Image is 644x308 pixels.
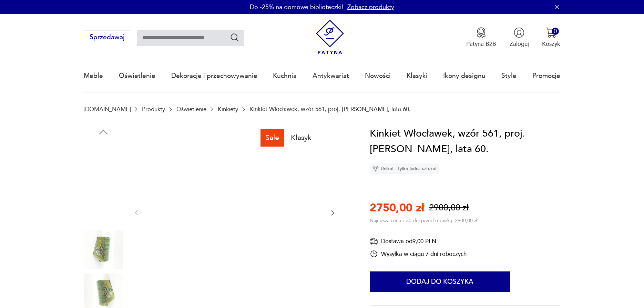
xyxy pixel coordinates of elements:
a: Kinkiety [218,106,238,112]
div: Wysyłka w ciągu 7 dni roboczych [370,250,467,258]
p: Koszyk [542,40,560,48]
a: Style [501,60,517,92]
a: Meble [84,60,103,92]
img: Ikonka użytkownika [514,27,524,38]
button: Szukaj [230,32,240,42]
p: Patyna B2B [466,40,496,48]
img: Ikona dostawy [370,237,378,246]
a: Nowości [365,60,391,92]
a: Sprzedawaj [84,35,130,41]
div: Sale [260,129,284,146]
a: Produkty [142,106,165,112]
img: Zdjęcie produktu Kinkiet Włocławek, wzór 561, proj. Wit Płażewski, lata 60. [84,186,123,225]
p: 2750,00 zł [370,200,424,216]
div: Dostawa od 9,00 PLN [370,237,467,246]
div: 0 [552,28,559,35]
button: Zaloguj [510,27,529,48]
p: Najniższa cena z 30 dni przed obniżką: 2900,00 zł [370,217,477,224]
button: Patyna B2B [466,27,496,48]
img: Ikona diamentu [372,166,379,172]
a: [DOMAIN_NAME] [84,106,131,112]
a: Oświetlenie [176,106,206,112]
button: 0Koszyk [542,27,560,48]
div: Unikat - tylko jedna sztuka! [370,163,439,174]
h1: Kinkiet Włocławek, wzór 561, proj. [PERSON_NAME], lata 60. [370,126,560,157]
a: Dekoracje i przechowywanie [171,60,257,92]
img: Zdjęcie produktu Kinkiet Włocławek, wzór 561, proj. Wit Płażewski, lata 60. [84,230,123,269]
a: Antykwariat [313,60,349,92]
p: Do -25% na domowe biblioteczki! [250,3,343,11]
p: Zaloguj [510,40,529,48]
button: Sprzedawaj [84,30,130,45]
a: Zobacz produkty [347,3,394,11]
a: Klasyki [407,60,428,92]
img: Patyna - sklep z meblami i dekoracjami vintage [313,20,347,54]
img: Zdjęcie produktu Kinkiet Włocławek, wzór 561, proj. Wit Płażewski, lata 60. [84,142,123,181]
div: Klasyk [286,129,316,146]
button: Dodaj do koszyka [370,271,510,292]
p: 2900,00 zł [429,202,469,214]
a: Ikony designu [443,60,485,92]
a: Oświetlenie [119,60,155,92]
img: Ikona koszyka [546,27,556,38]
img: Zdjęcie produktu Kinkiet Włocławek, wzór 561, proj. Wit Płażewski, lata 60. [148,126,321,299]
a: Kuchnia [273,60,297,92]
p: Kinkiet Włocławek, wzór 561, proj. [PERSON_NAME], lata 60. [249,106,411,112]
a: Ikona medaluPatyna B2B [466,27,496,48]
img: Ikona medalu [476,27,487,38]
a: Promocje [532,60,560,92]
